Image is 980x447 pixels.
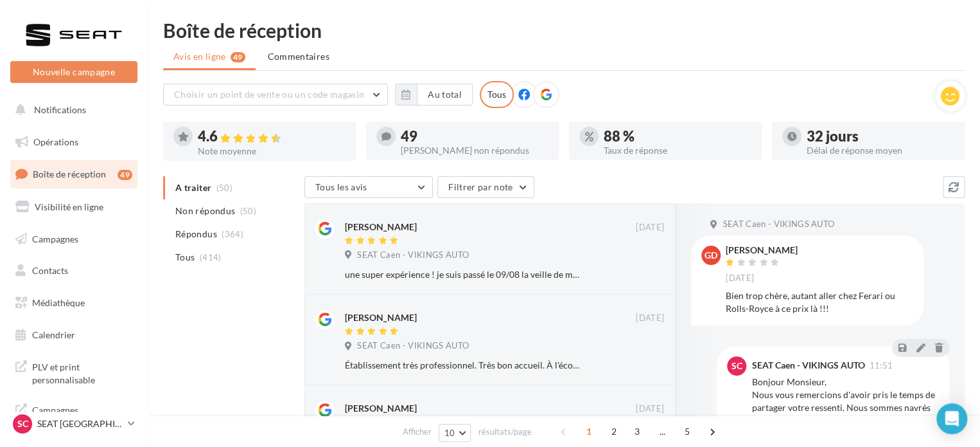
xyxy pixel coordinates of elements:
[10,412,137,436] a: SC SEAT [GEOGRAPHIC_DATA]
[726,273,754,284] span: [DATE]
[32,329,75,340] span: Calendrier
[807,129,954,143] div: 32 jours
[163,84,388,105] button: Choisir un point de vente ou un code magasin
[604,146,751,155] div: Taux de réponse
[32,401,132,429] span: Campagnes DataOnDemand
[627,421,647,442] span: 3
[32,233,78,244] span: Campagnes
[579,421,599,442] span: 1
[8,194,140,221] a: Visibilité en ligne
[175,228,217,241] span: Répondus
[395,84,473,105] button: Au total
[174,89,364,100] span: Choisir un point de vente ou un code magasin
[807,146,954,155] div: Délai de réponse moyen
[34,104,86,115] span: Notifications
[8,226,140,253] a: Campagnes
[437,176,534,198] button: Filtrer par note
[8,289,140,316] a: Médiathèque
[268,50,329,63] span: Commentaires
[722,219,834,230] span: SEAT Caen - VIKINGS AUTO
[751,361,864,370] div: SEAT Caen - VIKINGS AUTO
[8,353,140,391] a: PLV et print personnalisable
[345,359,581,372] div: Établissement très professionnel. Très bon accueil. À l'écoute et prise en charge rapide. Je le c...
[636,222,664,233] span: [DATE]
[32,358,132,386] span: PLV et print personnalisable
[8,322,140,349] a: Calendrier
[401,129,548,143] div: 49
[240,206,256,216] span: (50)
[8,160,140,188] a: Boîte de réception49
[37,417,123,430] p: SEAT [GEOGRAPHIC_DATA]
[345,268,581,281] div: une super expérience ! je suis passé le 09/08 la veille de mon retour pour une crevaison La prise...
[604,129,751,143] div: 88 %
[304,176,433,198] button: Tous les avis
[357,250,469,261] span: SEAT Caen - VIKINGS AUTO
[869,361,893,370] span: 11:51
[8,129,140,156] a: Opérations
[652,421,672,442] span: ...
[726,246,798,255] div: [PERSON_NAME]
[32,265,68,276] span: Contacts
[33,169,106,179] span: Boîte de réception
[357,340,469,352] span: SEAT Caen - VIKINGS AUTO
[726,289,913,315] div: Bien trop chère, autant aller chez Ferari ou Rolls-Royce à ce prix là !!!
[315,181,367,192] span: Tous les avis
[32,297,85,308] span: Médiathèque
[8,96,135,123] button: Notifications
[175,251,195,264] span: Tous
[118,170,132,180] div: 49
[222,229,243,239] span: (364)
[200,252,222,262] span: (414)
[478,426,531,438] span: résultats/page
[8,257,140,284] a: Contacts
[345,221,417,233] div: [PERSON_NAME]
[936,403,967,434] div: Open Intercom Messenger
[439,424,471,442] button: 10
[704,249,717,262] span: GD
[677,421,697,442] span: 5
[480,81,514,108] div: Tous
[17,417,28,430] span: SC
[175,205,235,217] span: Non répondus
[401,146,548,155] div: [PERSON_NAME] non répondus
[198,129,346,144] div: 4.6
[10,61,137,83] button: Nouvelle campagne
[33,136,78,147] span: Opérations
[444,428,455,438] span: 10
[604,421,624,442] span: 2
[403,426,432,438] span: Afficher
[163,21,965,40] div: Boîte de réception
[731,360,742,372] span: SC
[636,403,664,415] span: [DATE]
[8,396,140,434] a: Campagnes DataOnDemand
[35,201,103,212] span: Visibilité en ligne
[345,311,417,324] div: [PERSON_NAME]
[198,147,346,156] div: Note moyenne
[345,402,417,415] div: [PERSON_NAME]
[636,313,664,324] span: [DATE]
[417,84,473,105] button: Au total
